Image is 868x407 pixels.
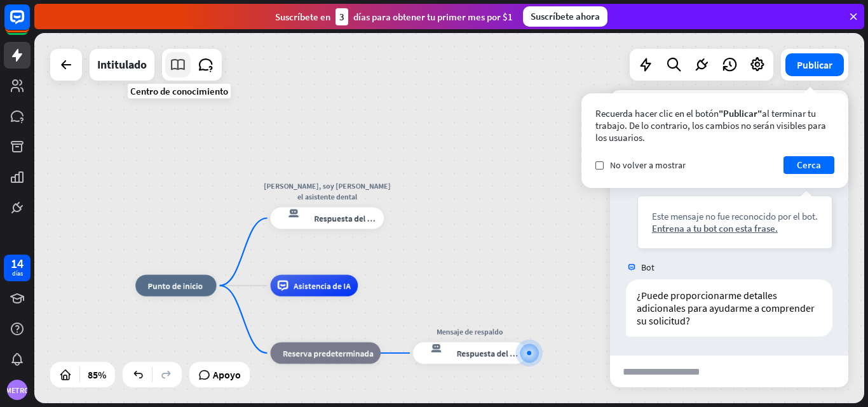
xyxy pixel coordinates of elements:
a: 14 días [4,255,31,281]
font: 3 [339,11,344,23]
font: 85% [88,368,106,381]
font: archivo adjunto de bloque [735,357,747,370]
font: al terminar tu trabajo. De lo contrario, los cambios no serán visibles para los usuarios. [595,107,826,143]
font: respuesta del bot de bloqueo [278,208,305,218]
button: Publicar [785,53,844,76]
font: días [12,269,23,277]
font: Suscríbete en [275,11,330,23]
font: Asistencia de IA [294,280,351,291]
font: Punto de inicio [148,280,203,291]
font: No volver a mostrar [610,159,686,171]
font: Reserva predeterminada [283,348,374,359]
button: Cerca [783,156,834,174]
font: Respuesta del bot [314,213,380,224]
div: Intitulado [97,49,147,81]
font: Este mensaje no fue reconocido por el bot. [652,210,818,222]
font: enviar [748,364,839,379]
font: días para obtener tu primer mes por $1 [353,11,513,23]
font: Intitulado [97,57,147,72]
font: Cerca [797,159,821,171]
font: Recuerda hacer clic en el botón [595,107,719,119]
font: Bot [641,262,654,273]
font: Apoyo [213,368,241,381]
font: "Publicar" [719,107,762,119]
button: Abrir el widget de chat LiveChat [10,5,48,43]
font: 14 [11,255,24,271]
font: Publicar [797,58,832,71]
font: Mensaje de respaldo [437,326,503,336]
font: Respuesta del bot [456,348,522,359]
font: METRO [6,385,29,395]
font: respuesta del bot de bloqueo [420,342,447,353]
font: [PERSON_NAME], soy [PERSON_NAME] el asistente dental [264,181,391,201]
font: Entrena a tu bot con esta frase. [652,222,778,234]
font: ¿Puede proporcionarme detalles adicionales para ayudarme a comprender su solicitud? [637,289,817,327]
font: Suscríbete ahora [531,10,600,22]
